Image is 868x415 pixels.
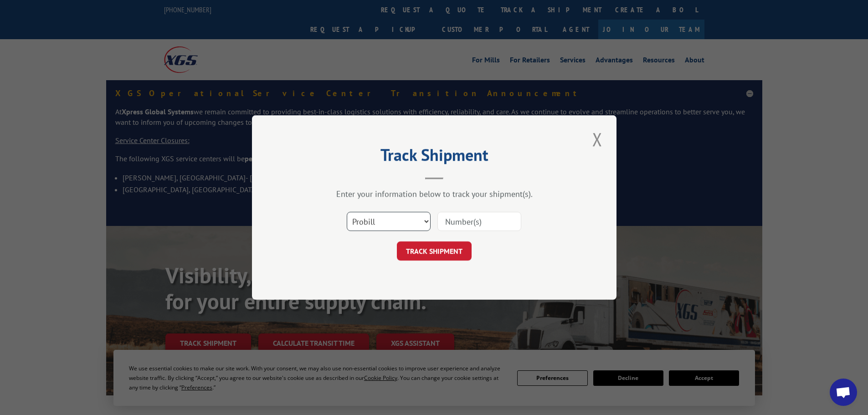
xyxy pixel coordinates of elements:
[298,149,571,166] h2: Track Shipment
[298,189,571,199] div: Enter your information below to track your shipment(s).
[437,212,521,231] input: Number(s)
[590,127,605,152] button: Close modal
[830,379,857,406] a: Open chat
[397,241,472,261] button: TRACK SHIPMENT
